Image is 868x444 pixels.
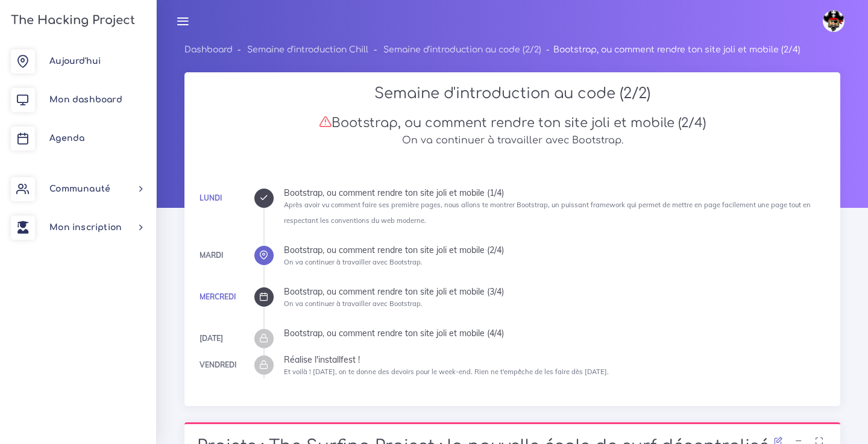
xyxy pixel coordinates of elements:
[184,45,233,54] a: Dashboard
[49,95,122,104] span: Mon dashboard
[49,223,122,232] span: Mon inscription
[49,134,84,143] span: Agenda
[7,14,135,27] h3: The Hacking Project
[197,115,828,131] h3: Bootstrap, ou comment rendre ton site joli et mobile (2/4)
[284,201,811,224] small: Après avoir vu comment faire ses première pages, nous allons te montrer Bootstrap, un puissant fr...
[284,189,828,197] div: Bootstrap, ou comment rendre ton site joli et mobile (1/4)
[541,42,800,57] li: Bootstrap, ou comment rendre ton site joli et mobile (2/4)
[200,249,223,262] div: Mardi
[383,45,541,54] a: Semaine d'introduction au code (2/2)
[197,135,828,146] h5: On va continuer à travailler avec Bootstrap.
[200,292,236,301] a: Mercredi
[284,299,423,308] small: On va continuer à travailler avec Bootstrap.
[197,85,828,102] h2: Semaine d'introduction au code (2/2)
[200,358,236,372] div: Vendredi
[823,10,844,32] img: avatar
[284,246,828,254] div: Bootstrap, ou comment rendre ton site joli et mobile (2/4)
[247,45,368,54] a: Semaine d'introduction Chill
[200,193,222,202] a: Lundi
[284,329,828,337] div: Bootstrap, ou comment rendre ton site joli et mobile (4/4)
[284,258,423,266] small: On va continuer à travailler avec Bootstrap.
[284,355,828,364] div: Réalise l'installfest !
[49,57,101,66] span: Aujourd'hui
[284,367,609,376] small: Et voilà ! [DATE], on te donne des devoirs pour le week-end. Rien ne t'empêche de les faire dès [...
[284,287,828,296] div: Bootstrap, ou comment rendre ton site joli et mobile (3/4)
[49,184,110,193] span: Communauté
[200,332,223,345] div: [DATE]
